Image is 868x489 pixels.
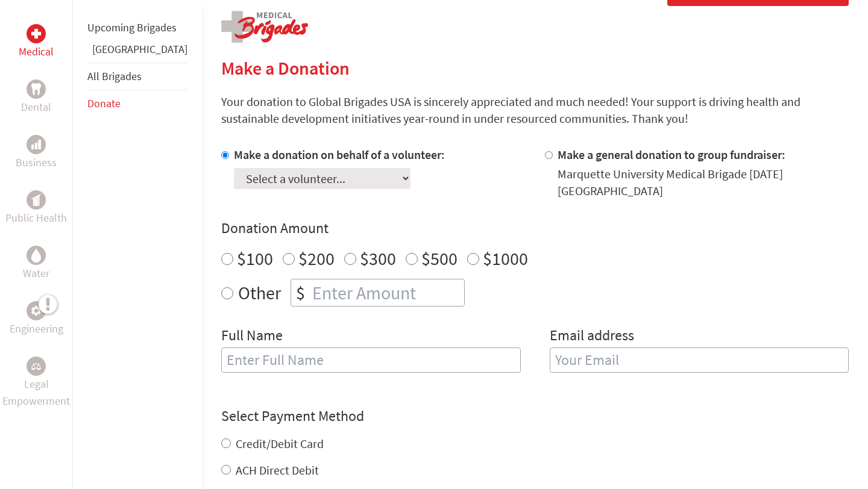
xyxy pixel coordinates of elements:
[16,135,57,171] a: BusinessBusiness
[87,96,121,110] a: Donate
[31,363,41,370] img: Legal Empowerment
[23,246,49,282] a: WaterWater
[291,279,310,306] div: $
[2,357,70,410] a: Legal EmpowermentLegal Empowerment
[27,301,46,320] div: Engineering
[27,246,46,265] div: Water
[21,79,51,116] a: DentalDental
[234,147,445,162] label: Make a donation on behalf of a volunteer:
[31,248,41,262] img: Water
[92,42,187,56] a: [GEOGRAPHIC_DATA]
[10,301,63,337] a: EngineeringEngineering
[31,306,41,316] img: Engineering
[87,41,187,63] li: Panama
[87,14,187,41] li: Upcoming Brigades
[221,219,849,238] h4: Donation Amount
[236,463,319,478] label: ACH Direct Debit
[27,357,46,376] div: Legal Empowerment
[2,376,70,410] p: Legal Empowerment
[238,279,281,307] label: Other
[27,135,46,154] div: Business
[87,69,142,83] a: All Brigades
[310,279,464,306] input: Enter Amount
[298,247,335,270] label: $200
[23,265,49,282] p: Water
[221,11,308,43] img: logo-medical.png
[31,194,41,206] img: Public Health
[221,347,521,373] input: Enter Full Name
[19,43,54,60] p: Medical
[221,406,849,426] h4: Select Payment Method
[221,93,849,127] p: Your donation to Global Brigades USA is sincerely appreciated and much needed! Your support is dr...
[421,247,458,270] label: $500
[550,326,634,347] label: Email address
[31,83,41,95] img: Dental
[31,29,41,39] img: Medical
[27,190,46,210] div: Public Health
[550,347,849,373] input: Your Email
[31,140,41,149] img: Business
[27,79,46,99] div: Dental
[221,326,283,347] label: Full Name
[236,436,324,451] label: Credit/Debit Card
[27,24,46,43] div: Medical
[21,99,51,116] p: Dental
[87,20,177,34] a: Upcoming Brigades
[10,320,63,337] p: Engineering
[558,166,849,199] div: Marquette University Medical Brigade [DATE] [GEOGRAPHIC_DATA]
[558,147,785,162] label: Make a general donation to group fundraiser:
[5,210,67,226] p: Public Health
[237,247,273,270] label: $100
[360,247,396,270] label: $300
[221,57,849,79] h2: Make a Donation
[87,63,187,90] li: All Brigades
[16,154,57,171] p: Business
[5,190,67,226] a: Public HealthPublic Health
[19,24,54,60] a: MedicalMedical
[87,90,187,117] li: Donate
[483,247,528,270] label: $1000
